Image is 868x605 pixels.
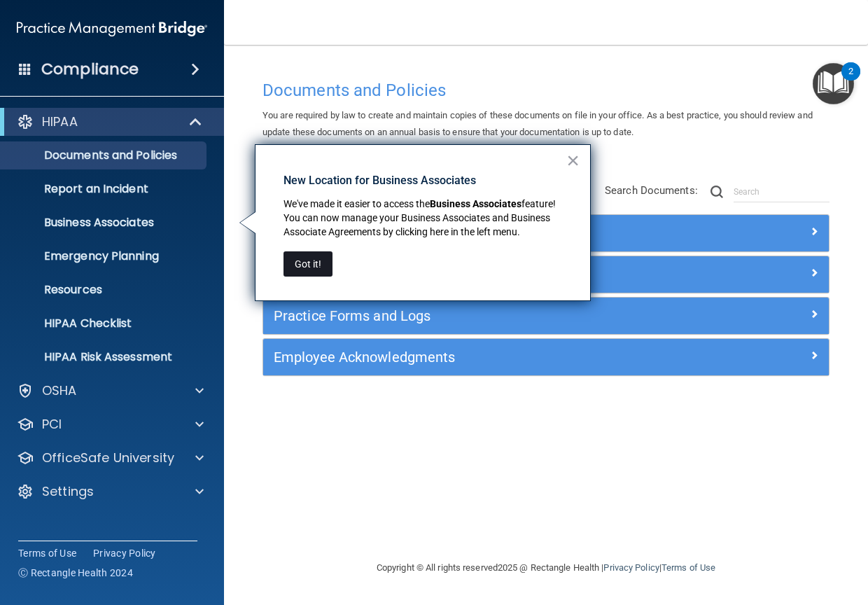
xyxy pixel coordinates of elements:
[18,546,76,560] a: Terms of Use
[42,450,174,466] p: OfficeSafe University
[42,483,94,500] p: Settings
[9,317,200,331] p: HIPAA Checklist
[626,506,851,562] iframe: Drift Widget Chat Controller
[430,198,521,209] strong: Business Associates
[710,186,723,198] img: ic-search.3b580494.png
[848,71,853,90] div: 2
[605,184,698,197] span: Search Documents:
[283,251,332,277] button: Got it!
[9,283,200,297] p: Resources
[283,198,430,209] span: We've made it easier to access the
[18,566,133,580] span: Ⓒ Rectangle Health 2024
[566,149,580,172] button: Close
[42,416,62,433] p: PCI
[283,198,558,237] span: feature! You can now manage your Business Associates and Business Associate Agreements by clickin...
[661,562,715,573] a: Terms of Use
[9,350,200,364] p: HIPAA Risk Assessment
[603,562,659,573] a: Privacy Policy
[41,60,139,79] h4: Compliance
[262,110,813,137] span: You are required by law to create and maintain copies of these documents on file in your office. ...
[813,63,854,104] button: Open Resource Center, 2 new notifications
[274,349,677,365] h5: Employee Acknowledgments
[17,15,207,43] img: PMB logo
[283,173,566,188] p: New Location for Business Associates
[93,546,156,560] a: Privacy Policy
[9,182,200,196] p: Report an Incident
[9,216,200,230] p: Business Associates
[290,545,801,590] div: Copyright © All rights reserved 2025 @ Rectangle Health | |
[262,81,829,99] h4: Documents and Policies
[9,249,200,263] p: Emergency Planning
[734,181,829,202] input: Search
[9,148,200,162] p: Documents and Policies
[42,113,78,130] p: HIPAA
[42,382,77,399] p: OSHA
[274,308,677,324] h5: Practice Forms and Logs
